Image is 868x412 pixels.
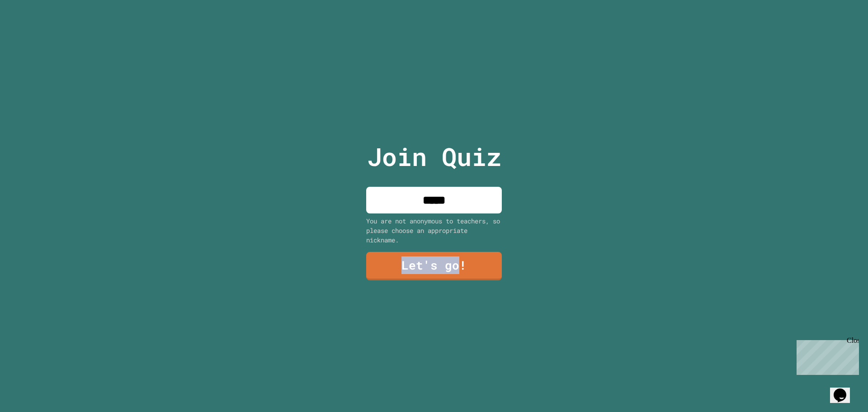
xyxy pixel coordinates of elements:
a: Let's go! [366,252,502,280]
div: You are not anonymous to teachers, so please choose an appropriate nickname. [366,216,502,245]
iframe: chat widget [793,336,859,375]
p: Join Quiz [367,138,501,175]
div: Chat with us now!Close [4,4,62,57]
iframe: chat widget [830,376,859,403]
